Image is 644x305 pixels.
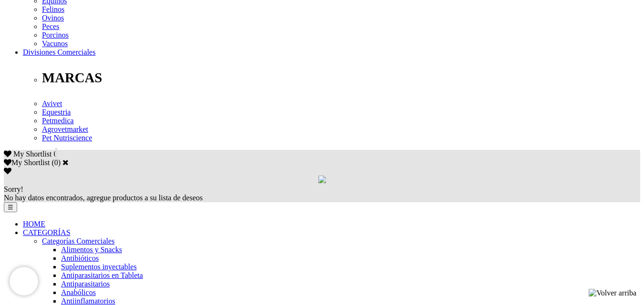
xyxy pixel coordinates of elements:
a: Peces [42,22,59,30]
a: Categorías Comerciales [42,237,114,245]
a: HOME [23,220,45,228]
a: Antiparasitarios [61,280,110,288]
label: My Shortlist [4,158,50,167]
a: Equestria [42,108,71,116]
span: ( ) [51,158,61,167]
a: Alimentos y Snacks [61,246,122,254]
iframe: Brevo live chat [10,267,38,295]
p: MARCAS [42,70,640,86]
a: Felinos [42,5,64,13]
span: Sorry! [4,185,23,193]
a: Porcinos [42,31,69,39]
a: Petmedica [42,117,74,125]
a: Antiparasitarios en Tableta [61,271,143,279]
a: Pet Nutriscience [42,134,92,142]
span: 0 [53,150,57,158]
a: Ovinos [42,14,64,22]
a: Antibióticos [61,254,99,262]
img: loading.gif [318,176,326,183]
a: CATEGORÍAS [23,228,71,236]
a: Suplementos inyectables [61,263,137,271]
a: Antiinflamatorios [61,297,115,305]
a: Cerrar [62,158,69,166]
img: Volver arriba [589,289,636,297]
button: ☰ [4,202,17,212]
a: Vacunos [42,39,68,48]
span: My Shortlist [13,150,51,158]
a: Divisiones Comerciales [23,48,95,56]
a: Agrovetmarket [42,125,88,133]
label: 0 [54,158,58,167]
a: Anabólicos [61,288,96,296]
div: No hay datos encontrados, agregue productos a su lista de deseos [4,185,640,202]
a: Avivet [42,99,62,108]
